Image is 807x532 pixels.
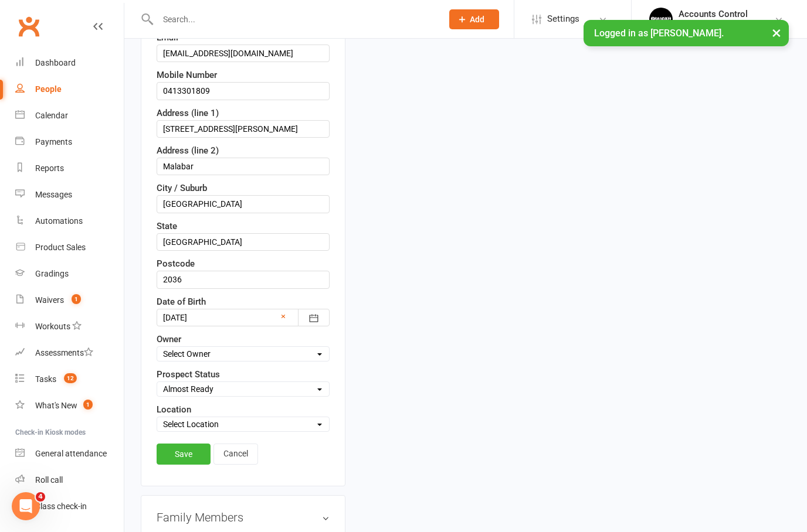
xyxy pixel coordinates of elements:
button: × [766,20,787,45]
span: 1 [72,294,81,304]
div: Tasks [35,374,56,384]
a: Assessments [15,340,124,366]
span: 1 [83,400,93,410]
a: Waivers 1 [15,287,124,313]
label: Prospect Status [157,367,220,381]
label: State [157,219,177,233]
a: Dashboard [15,50,124,76]
a: Class kiosk mode [15,493,124,520]
div: Product Sales [35,243,86,252]
div: Gradings [35,269,69,278]
div: Messages [35,190,72,199]
label: City / Suburb [157,181,207,195]
a: Clubworx [14,12,43,41]
a: What's New1 [15,393,124,419]
label: Location [157,403,191,417]
a: General attendance kiosk mode [15,441,124,467]
input: Email [157,45,330,62]
a: Cancel [213,444,258,465]
a: Save [157,444,211,465]
span: 4 [36,492,45,502]
h3: Family Members [157,511,330,524]
label: Address (line 2) [157,144,219,158]
a: Payments [15,129,124,155]
a: People [15,76,124,103]
div: What's New [35,401,77,410]
input: Address (line 2) [157,158,330,175]
a: Roll call [15,467,124,493]
iframe: Intercom live chat [12,492,40,520]
span: 12 [64,373,77,383]
div: Workouts [35,322,70,331]
div: Calendar [35,111,68,120]
div: Reports [35,163,64,173]
label: Postcode [157,257,195,271]
div: Payments [35,137,72,146]
div: People [35,84,62,94]
input: Address (line 1) [157,120,330,138]
a: Gradings [15,261,124,287]
img: thumb_image1701918351.png [649,8,673,31]
div: Assessments [35,348,93,357]
span: Logged in as [PERSON_NAME]. [594,28,724,39]
input: Mobile Number [157,82,330,100]
a: Tasks 12 [15,366,124,393]
label: Owner [157,332,181,346]
input: State [157,233,330,251]
div: [PERSON_NAME] [679,19,748,30]
a: Product Sales [15,234,124,261]
a: Messages [15,182,124,208]
div: Waivers [35,295,64,305]
div: Dashboard [35,58,76,67]
label: Address (line 1) [157,106,219,120]
div: Roll call [35,475,63,485]
label: Mobile Number [157,68,217,82]
a: Calendar [15,103,124,129]
div: Accounts Control [679,9,748,19]
a: × [281,309,286,323]
span: Settings [547,6,579,32]
label: Date of Birth [157,295,206,309]
input: Postcode [157,271,330,288]
div: Class check-in [35,502,87,511]
a: Automations [15,208,124,234]
button: Add [449,9,499,29]
a: Workouts [15,313,124,340]
a: Reports [15,155,124,182]
input: Search... [154,11,434,28]
div: Automations [35,216,83,226]
span: Add [470,15,484,24]
div: General attendance [35,449,107,458]
input: City / Suburb [157,195,330,213]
